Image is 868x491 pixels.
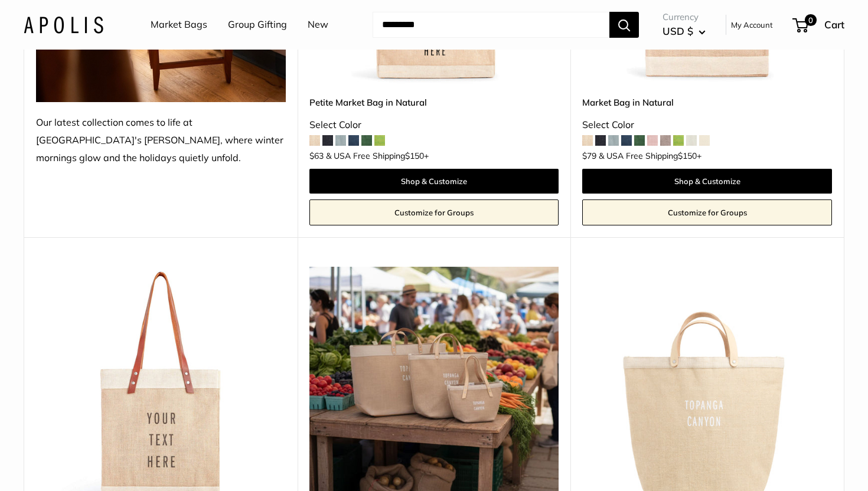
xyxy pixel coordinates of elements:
[24,16,103,33] img: Apolis
[678,150,697,161] span: $150
[309,199,559,225] a: Customize for Groups
[582,96,832,109] a: Market Bag in Natural
[663,9,706,25] span: Currency
[582,169,832,194] a: Shop & Customize
[582,199,832,225] a: Customize for Groups
[805,14,817,26] span: 0
[405,150,424,161] span: $150
[309,169,559,194] a: Shop & Customize
[228,16,287,34] a: Group Gifting
[609,12,639,38] button: Search
[794,15,844,34] a: 0 Cart
[663,25,693,37] span: USD $
[326,152,429,160] span: & USA Free Shipping +
[309,116,559,134] div: Select Color
[373,12,609,38] input: Search...
[151,16,207,34] a: Market Bags
[309,96,559,109] a: Petite Market Bag in Natural
[582,116,832,134] div: Select Color
[36,114,286,167] div: Our latest collection comes to life at [GEOGRAPHIC_DATA]'s [PERSON_NAME], where winter mornings g...
[663,22,706,41] button: USD $
[582,150,596,161] span: $79
[824,18,844,31] span: Cart
[308,16,328,34] a: New
[599,152,701,160] span: & USA Free Shipping +
[309,150,324,161] span: $63
[731,18,773,32] a: My Account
